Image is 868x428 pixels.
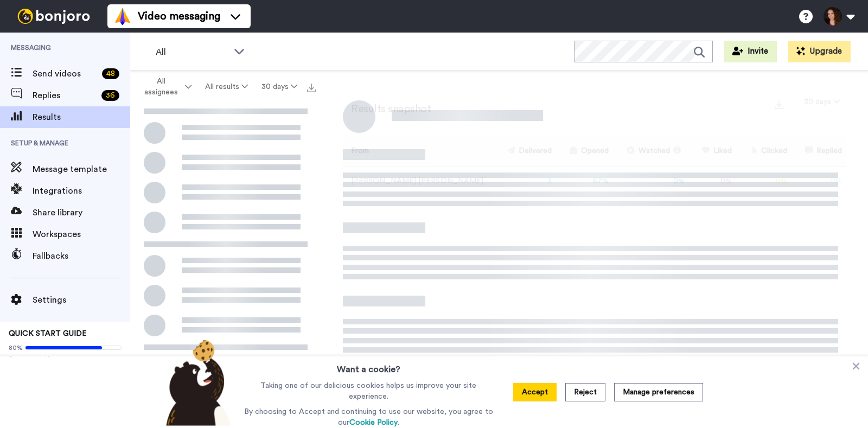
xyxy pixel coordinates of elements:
span: Send yourself a test [9,354,122,363]
th: Watched [613,137,689,167]
button: Export a summary of each team member’s results that match this filter now. [771,96,787,112]
div: 48 [102,68,119,79]
span: 80% [9,343,23,352]
span: Results [33,111,130,124]
th: Clicked [736,137,792,167]
button: Export all results that match these filters now. [304,79,319,95]
td: 67 % [556,167,613,196]
img: bj-logo-header-white.svg [13,9,94,24]
p: Taking one of our delicious cookies helps us improve your site experience. [241,380,496,402]
img: bear-with-cookie.png [156,339,237,426]
span: All assignees [139,76,183,98]
img: export.svg [307,84,316,92]
th: Delivered [494,137,556,167]
td: 0 % [613,167,689,196]
span: Share library [33,206,130,219]
th: Replied [792,137,846,167]
div: 36 [101,90,119,101]
td: 3 [494,167,556,196]
button: All assignees [132,72,199,102]
td: 0 % [689,167,736,196]
span: QUICK START GUIDE [9,330,87,337]
span: Video messaging [138,9,220,24]
span: Workspaces [33,228,130,241]
span: Replies [33,89,97,102]
td: [PERSON_NAME] [PERSON_NAME] [343,167,494,196]
a: Cookie Policy [349,419,398,426]
button: 30 days [797,92,846,112]
span: Integrations [33,184,130,197]
button: All results [199,77,255,97]
span: Send videos [33,67,98,80]
th: Liked [689,137,736,167]
button: Manage preferences [614,383,703,401]
th: Opened [556,137,613,167]
button: Accept [513,383,557,401]
span: Message template [33,163,130,176]
p: By choosing to Accept and continuing to use our website, you agree to our . [241,406,496,428]
button: 30 days [254,77,304,97]
h3: Want a cookie? [337,356,400,376]
img: export.svg [775,100,783,109]
button: Upgrade [788,41,851,62]
button: Invite [724,41,777,62]
span: Settings [33,293,130,306]
span: Fallbacks [33,250,130,263]
img: vm-color.svg [114,8,131,25]
h2: Results snapshot [343,103,431,115]
td: 0 % [792,167,846,196]
span: All [156,46,228,59]
td: 0 % [736,167,792,196]
button: Reject [565,383,605,401]
th: From [343,137,494,167]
